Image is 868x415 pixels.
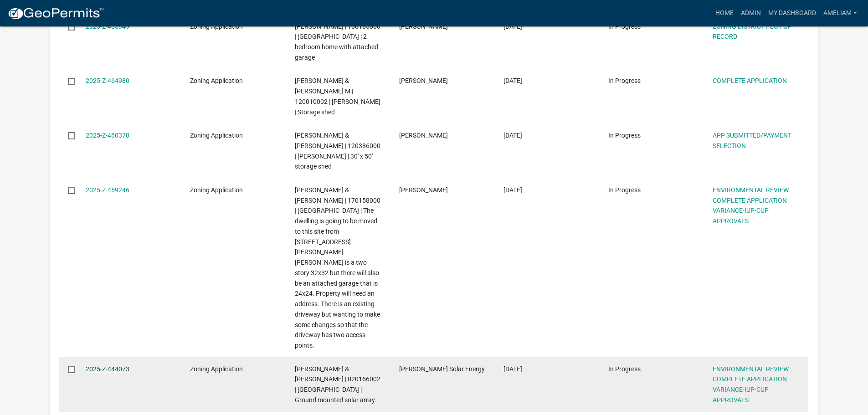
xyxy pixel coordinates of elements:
[503,132,522,139] span: 08/07/2025
[737,5,765,22] a: Admin
[399,132,448,139] span: Thomas Lisota
[190,365,243,373] span: Zoning Application
[713,365,789,373] a: ENVIRONMENTAL REVIEW
[713,132,791,149] a: APP SUBMITTED/PAYMENT SELECTION
[713,77,787,84] a: COMPLETE APPLICATION
[820,5,861,22] a: AmeliaM
[190,186,243,194] span: Zoning Application
[86,365,129,373] a: 2025-Z-444073
[713,207,769,225] a: VARIANCE-IUP-CUP APPROVALS
[608,186,641,194] span: In Progress
[399,365,485,373] span: Olson Solar Energy
[86,77,129,84] a: 2025-Z-464980
[190,132,243,139] span: Zoning Application
[399,77,448,84] span: Aaron Vincent Auger
[608,132,641,139] span: In Progress
[295,132,380,170] span: LISOTA,THOMAS A & MARCY D | 120386000 | Sheldon | 30' x 50' storage shed
[712,5,737,22] a: Home
[713,186,789,194] a: ENVIRONMENTAL REVIEW
[503,365,522,373] span: 07/01/2025
[713,23,791,41] a: ZONING DISTRICT / LOT OF RECORD
[608,365,641,373] span: In Progress
[503,186,522,194] span: 08/05/2025
[713,375,787,383] a: COMPLETE APPLICATION
[295,77,380,115] span: AUGER,AARON V & JANELL M | 120010002 | Sheldon | Storage shed
[765,5,820,22] a: My Dashboard
[399,186,448,194] span: Tim Nelson
[190,77,243,84] span: Zoning Application
[713,386,769,404] a: VARIANCE-IUP-CUP APPROVALS
[86,132,129,139] a: 2025-Z-460370
[295,186,380,349] span: NELSON,TIM & GWEN | 170158000 | Yucatan | The dwelling is going to be moved to this site from 223...
[713,197,787,204] a: COMPLETE APPLICATION
[503,77,522,84] span: 08/17/2025
[295,365,380,404] span: KUSUMA,BENNY & SHAWNA BONNETT | 020166002 | Brownsville | Ground mounted solar array.
[86,186,129,194] a: 2025-Z-459246
[608,77,641,84] span: In Progress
